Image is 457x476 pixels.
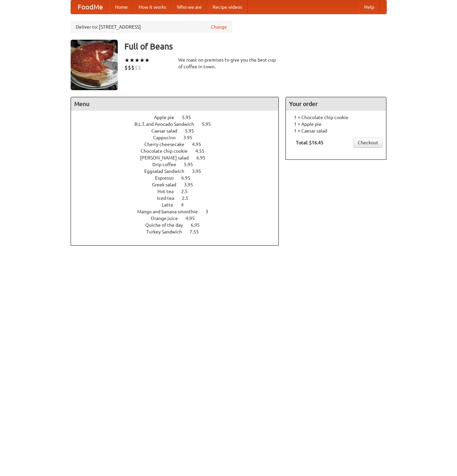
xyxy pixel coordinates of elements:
[135,64,138,71] li: $
[151,216,185,221] span: Orange juice
[145,57,150,64] li: ★
[151,128,206,134] a: Caesar salad 5.95
[124,57,129,64] li: ★
[155,175,203,181] a: Espresso 6.95
[181,202,190,208] span: 4
[152,162,183,167] span: Drip coffee
[157,189,180,194] span: Hot tea
[140,57,145,64] li: ★
[135,121,201,127] span: B.L.T. and Avocado Sandwich
[137,209,204,214] span: Mango and banana smoothie
[154,115,203,120] a: Apple pie 5.95
[183,135,199,140] span: 3.95
[359,0,380,14] a: Help
[146,229,189,234] span: Turkey Sandwich
[185,128,201,134] span: 5.95
[190,229,205,234] span: 7.55
[110,0,133,14] a: Home
[157,189,200,194] a: Hot tea 2.5
[289,127,383,134] li: 1 × Caesar salad
[202,121,218,127] span: 5.95
[71,0,110,14] a: FoodMe
[144,142,191,147] span: Cherry cheesecake
[145,222,190,228] span: Quiche of the day
[137,209,221,214] a: Mango and banana smoothie 3
[133,0,172,14] a: How it works
[152,162,205,167] a: Drip coffee 5.95
[184,162,200,167] span: 5.95
[178,57,279,70] div: We roast on premises to give you the best cup of coffee in town.
[182,115,198,120] span: 5.95
[286,97,386,111] h4: Your order
[151,128,184,134] span: Caesar salad
[146,229,211,234] a: Turkey Sandwich 7.55
[196,155,212,160] span: 6.95
[296,140,323,145] b: Total: $16.45
[152,182,183,187] span: Greek salad
[172,0,207,14] a: Who we are
[71,21,232,33] div: Deliver to: [STREET_ADDRESS]
[184,182,200,187] span: 3.95
[155,175,180,181] span: Espresso
[71,40,118,90] img: angular.jpg
[153,135,205,140] a: Cappucino 3.95
[154,115,181,120] span: Apple pie
[191,222,206,228] span: 6.95
[135,57,140,64] li: ★
[144,169,214,174] a: Eggsalad Sandwich 3.95
[138,64,141,71] li: $
[129,57,135,64] li: ★
[186,216,201,221] span: 4.95
[157,195,201,201] a: Iced tea 2.5
[144,142,214,147] a: Cherry cheesecake 4.95
[140,155,218,160] a: [PERSON_NAME] salad 6.95
[71,97,279,111] h4: Menu
[152,182,205,187] a: Greek salad 3.95
[157,195,181,201] span: Iced tea
[195,148,211,154] span: 4.55
[162,202,196,208] a: Latte 4
[205,209,215,214] span: 3
[211,24,227,30] a: Change
[144,169,191,174] span: Eggsalad Sandwich
[162,202,180,208] span: Latte
[128,64,131,71] li: $
[181,175,197,181] span: 6.95
[145,222,212,228] a: Quiche of the day 6.95
[153,135,182,140] span: Cappucino
[192,142,208,147] span: 4.95
[289,114,383,121] li: 1 × Chocolate chip cookie
[181,189,194,194] span: 2.5
[182,195,195,201] span: 2.5
[135,121,223,127] a: B.L.T. and Avocado Sandwich 5.95
[192,169,208,174] span: 3.95
[207,0,247,14] a: Recipe videos
[124,40,387,53] h3: Full of Beans
[141,148,194,154] span: Chocolate chip cookie
[289,121,383,127] li: 1 × Apple pie
[124,64,128,71] li: $
[141,148,217,154] a: Chocolate chip cookie 4.55
[151,216,207,221] a: Orange juice 4.95
[140,155,195,160] span: [PERSON_NAME] salad
[353,138,383,148] a: Checkout
[131,64,135,71] li: $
